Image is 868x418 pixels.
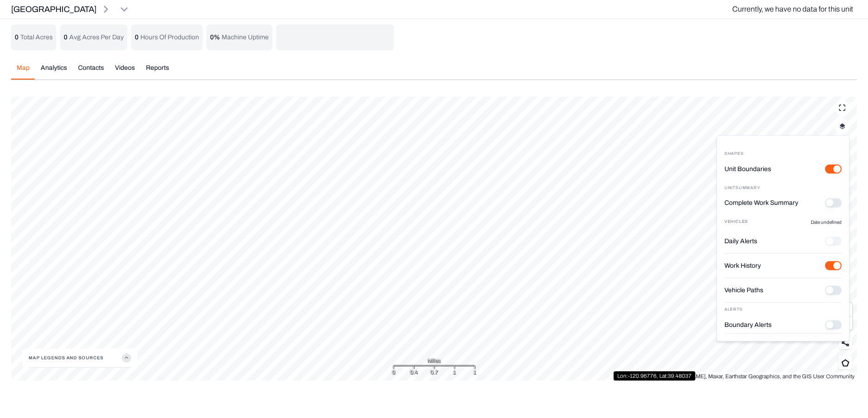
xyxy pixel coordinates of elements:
[811,219,842,226] p: Date undefined
[210,33,220,42] p: 0 %
[20,33,53,42] p: Total Acres
[724,219,748,226] p: Vehicles
[222,33,269,42] p: Machine Uptime
[724,320,772,329] label: Boundary Alerts
[11,63,35,80] button: Map
[724,151,842,157] div: Shapes
[453,368,456,377] div: 1
[732,4,853,15] p: Currently, we have no data for this unit
[29,349,131,367] button: Map Legends And Sources
[140,63,175,80] button: Reports
[430,368,438,377] div: 0.7
[392,368,395,377] div: 0
[15,33,18,42] p: 0
[64,33,67,42] p: 0
[724,307,842,313] div: Alerts
[724,184,842,191] div: Unit Summary
[658,372,857,381] div: [PERSON_NAME], Maxar, Earthstar Geographics, and the GIS User Community
[109,63,140,80] button: Videos
[11,97,857,381] canvas: Map
[410,368,418,377] div: 0.4
[724,286,763,295] label: Vehicle Paths
[11,3,96,16] p: [GEOGRAPHIC_DATA]
[72,63,109,80] button: Contacts
[724,237,757,246] label: Daily Alerts
[140,33,199,42] p: Hours Of Production
[839,123,845,129] img: layerIcon
[724,164,771,173] label: Unit Boundaries
[69,33,124,42] p: Avg Acres Per Day
[724,261,761,270] label: Work History
[428,356,440,365] span: Miles
[617,372,692,380] p: Lon: -120.96776 , Lat: 39.48037
[724,198,798,208] label: Complete Work Summary
[473,368,476,377] div: 1
[135,33,139,42] p: 0
[35,63,72,80] button: Analytics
